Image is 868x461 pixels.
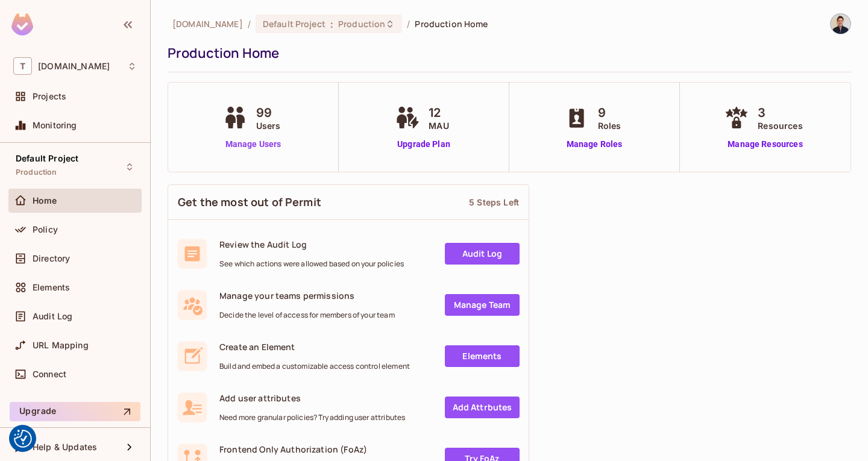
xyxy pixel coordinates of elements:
[219,290,395,301] span: Manage your teams permissions
[219,444,367,455] span: Frontend Only Authorization (FoAz)
[220,138,287,151] a: Manage Users
[38,61,110,71] span: Workspace: thermosphr.com
[722,138,808,151] a: Manage Resources
[219,392,405,404] span: Add user attributes
[256,119,281,132] span: Users
[469,196,519,208] div: 5 Steps Left
[168,44,845,62] div: Production Home
[13,57,32,75] span: T
[330,19,334,29] span: :
[445,243,520,265] a: Audit Log
[219,259,404,269] span: See which actions were allowed based on your policies
[14,430,32,448] img: Revisit consent button
[33,369,66,379] span: Connect
[445,294,520,316] a: Manage Team
[178,195,321,210] span: Get the most out of Permit
[248,18,251,30] li: /
[14,430,32,448] button: Consent Preferences
[758,104,802,122] span: 3
[33,92,66,101] span: Projects
[758,119,802,132] span: Resources
[263,18,325,30] span: Default Project
[33,312,72,321] span: Audit Log
[33,121,77,130] span: Monitoring
[219,413,405,422] span: Need more granular policies? Try adding user attributes
[831,14,851,34] img: Florian Wattin
[429,119,448,132] span: MAU
[256,104,281,122] span: 99
[33,254,70,263] span: Directory
[219,341,410,353] span: Create an Element
[562,138,627,151] a: Manage Roles
[392,138,454,151] a: Upgrade Plan
[407,18,410,30] li: /
[219,362,410,371] span: Build and embed a customizable access control element
[172,18,243,30] span: the active workspace
[33,225,58,234] span: Policy
[33,442,97,452] span: Help & Updates
[598,104,621,122] span: 9
[16,168,57,177] span: Production
[33,283,70,292] span: Elements
[598,119,621,132] span: Roles
[10,402,140,421] button: Upgrade
[11,13,33,36] img: SReyMgAAAABJRU5ErkJggg==
[429,104,448,122] span: 12
[219,239,404,250] span: Review the Audit Log
[415,18,488,30] span: Production Home
[445,397,520,418] a: Add Attrbutes
[33,196,57,205] span: Home
[16,154,78,163] span: Default Project
[338,18,385,30] span: Production
[445,345,520,367] a: Elements
[219,310,395,320] span: Decide the level of access for members of your team
[33,340,89,350] span: URL Mapping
